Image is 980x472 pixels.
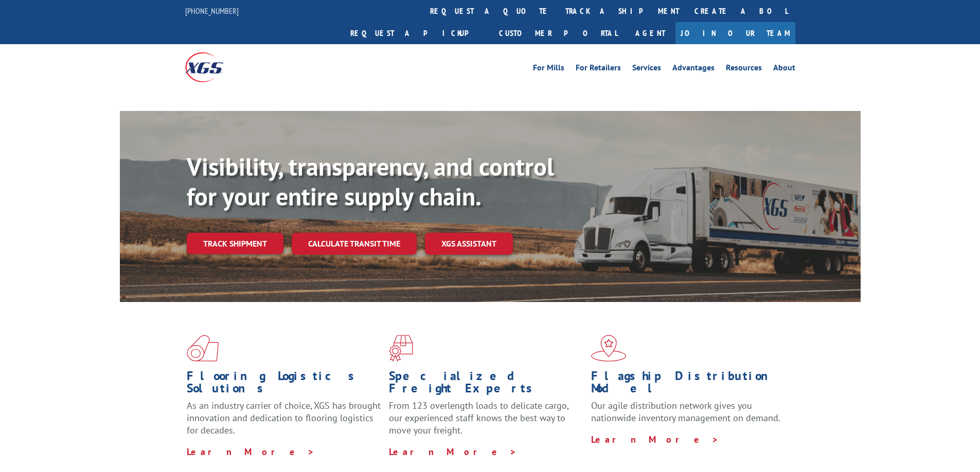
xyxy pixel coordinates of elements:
[632,64,661,75] a: Services
[591,370,786,400] h1: Flagship Distribution Model
[389,370,583,400] h1: Specialized Freight Experts
[187,150,554,212] b: Visibility, transparency, and control for your entire supply chain.
[343,22,491,44] a: Request a pickup
[185,6,239,16] a: [PHONE_NUMBER]
[187,370,381,400] h1: Flooring Logistics Solutions
[187,446,315,458] a: Learn More >
[576,64,621,75] a: For Retailers
[425,233,513,255] a: XGS ASSISTANT
[625,22,675,44] a: Agent
[672,64,715,75] a: Advantages
[773,64,795,75] a: About
[187,335,219,362] img: xgs-icon-total-supply-chain-intelligence-red
[591,335,627,362] img: xgs-icon-flagship-distribution-model-red
[389,335,413,362] img: xgs-icon-focused-on-flooring-red
[187,400,381,436] span: As an industry carrier of choice, XGS has brought innovation and dedication to flooring logistics...
[491,22,625,44] a: Customer Portal
[591,433,719,445] a: Learn More >
[292,233,417,255] a: Calculate transit time
[675,22,795,44] a: Join Our Team
[726,64,762,75] a: Resources
[591,400,780,424] span: Our agile distribution network gives you nationwide inventory management on demand.
[389,400,583,445] p: From 123 overlength loads to delicate cargo, our experienced staff knows the best way to move you...
[187,233,283,254] a: Track shipment
[389,446,517,458] a: Learn More >
[533,64,564,75] a: For Mills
